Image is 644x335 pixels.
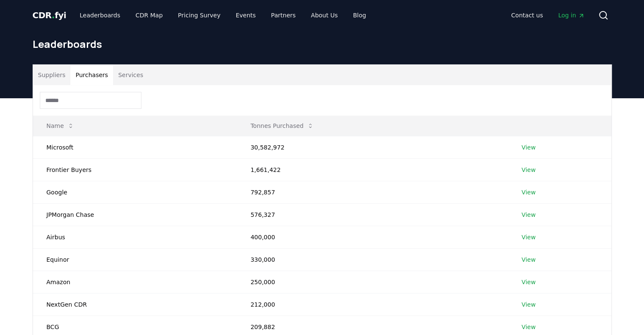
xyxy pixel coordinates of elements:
[229,8,263,23] a: Events
[522,255,536,264] a: View
[33,181,237,203] td: Google
[33,271,237,293] td: Amazon
[33,203,237,226] td: JPMorgan Chase
[551,8,591,23] a: Log in
[237,248,508,271] td: 330,000
[33,10,66,20] span: CDR fyi
[40,117,81,134] button: Name
[304,8,344,23] a: About Us
[346,8,373,23] a: Blog
[113,65,148,85] button: Services
[522,166,536,174] a: View
[237,158,508,181] td: 1,661,422
[52,10,55,20] span: .
[237,293,508,316] td: 212,000
[504,8,591,23] nav: Main
[522,143,536,152] a: View
[237,181,508,203] td: 792,857
[237,203,508,226] td: 576,327
[237,271,508,293] td: 250,000
[33,226,237,248] td: Airbus
[73,8,127,23] a: Leaderboards
[522,323,536,331] a: View
[522,188,536,197] a: View
[33,248,237,271] td: Equinor
[522,233,536,241] a: View
[522,278,536,286] a: View
[33,158,237,181] td: Frontier Buyers
[522,300,536,309] a: View
[558,11,584,19] span: Log in
[237,226,508,248] td: 400,000
[504,8,550,23] a: Contact us
[33,293,237,316] td: NextGen CDR
[264,8,302,23] a: Partners
[73,8,373,23] nav: Main
[129,8,169,23] a: CDR Map
[33,136,237,158] td: Microsoft
[237,136,508,158] td: 30,582,972
[522,210,536,219] a: View
[33,37,612,51] h1: Leaderboards
[171,8,227,23] a: Pricing Survey
[33,65,71,85] button: Suppliers
[70,65,113,85] button: Purchasers
[33,9,66,21] a: CDR.fyi
[244,117,321,134] button: Tonnes Purchased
